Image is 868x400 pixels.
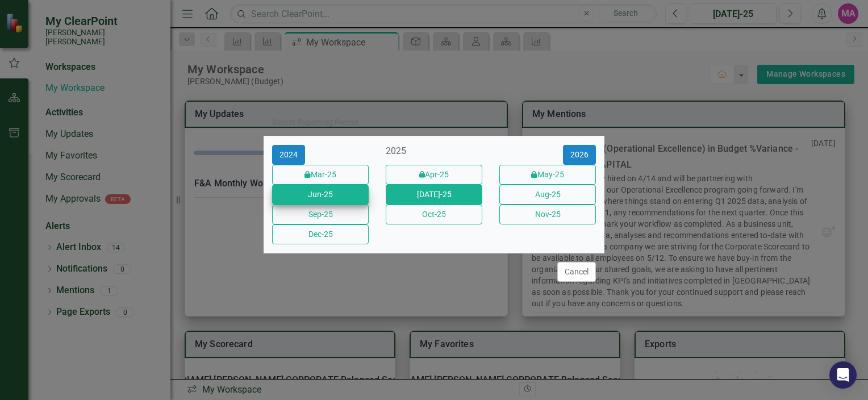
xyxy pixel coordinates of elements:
[272,224,369,244] button: Dec-25
[386,145,482,158] div: 2025
[272,185,369,205] button: Jun-25
[272,205,369,224] button: Sep-25
[386,205,482,224] button: Oct-25
[272,165,369,185] button: Mar-25
[499,165,596,185] button: May-25
[829,361,857,389] div: Open Intercom Messenger
[272,118,358,127] div: Select Reporting Period
[386,185,482,205] button: [DATE]-25
[386,165,482,185] button: Apr-25
[557,262,596,282] button: Cancel
[499,185,596,205] button: Aug-25
[499,205,596,224] button: Nov-25
[272,145,305,165] button: 2024
[563,145,596,165] button: 2026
